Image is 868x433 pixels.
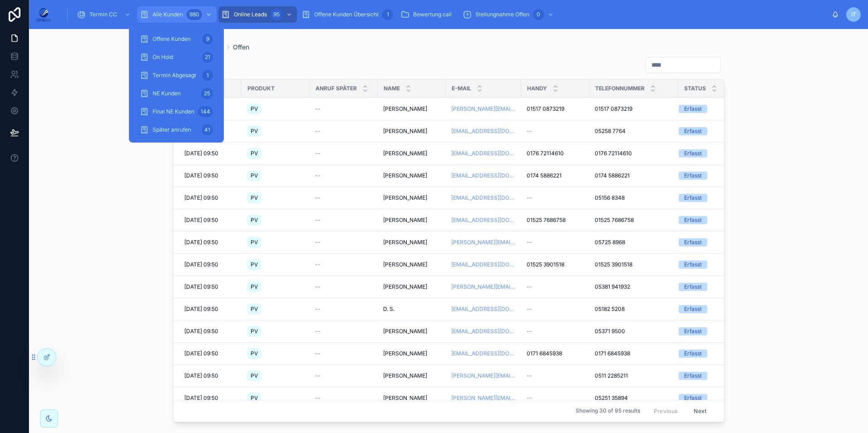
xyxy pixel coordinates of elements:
a: 05381 941932 [595,283,673,290]
a: -- [315,283,372,290]
a: [PERSON_NAME][EMAIL_ADDRESS][DOMAIN_NAME] [451,239,516,246]
a: [EMAIL_ADDRESS][DOMAIN_NAME] [451,172,516,179]
a: PV [247,346,304,361]
span: PV [251,216,258,224]
span: On Hold [153,54,173,61]
img: App logo [36,7,51,22]
span: PV [251,394,258,402]
span: [PERSON_NAME] [383,261,427,268]
div: Erfasst [684,149,702,157]
span: 0176 72114610 [595,150,632,157]
div: Erfasst [684,127,702,135]
a: -- [315,194,372,202]
span: Handy [527,85,547,92]
span: Showing 30 of 95 results [576,408,640,415]
span: [DATE] 09:50 [184,216,218,224]
a: [DATE] 09:50 [184,172,236,179]
a: [EMAIL_ADDRESS][DOMAIN_NAME] [451,261,516,268]
a: [PERSON_NAME] [383,350,440,357]
a: Erfasst [679,127,735,135]
span: -- [315,328,321,335]
a: [PERSON_NAME] [383,128,440,135]
a: PV [247,324,304,339]
span: [PERSON_NAME] [383,394,427,402]
a: [PERSON_NAME][EMAIL_ADDRESS][PERSON_NAME][DOMAIN_NAME] [451,394,516,402]
a: 0171 6845938 [527,350,584,357]
span: -- [315,239,321,246]
a: 0511 2285211 [595,372,673,379]
span: -- [315,372,321,379]
span: Bewertung call [413,11,452,18]
span: -- [315,194,321,202]
a: -- [527,283,584,290]
a: [EMAIL_ADDRESS][DOMAIN_NAME] [451,350,516,357]
span: -- [315,216,321,224]
span: -- [315,283,321,290]
div: 95 [271,9,282,20]
a: [EMAIL_ADDRESS][DOMAIN_NAME] [451,150,516,157]
a: Später anrufen41 [134,122,218,138]
span: -- [527,239,532,246]
span: [PERSON_NAME] [383,350,427,357]
div: Erfasst [684,327,702,335]
span: -- [315,350,321,357]
span: 05156 8348 [595,194,625,202]
div: Erfasst [684,349,702,358]
a: Termin CC [74,6,135,23]
a: 01525 3901518 [595,261,673,268]
a: -- [527,394,584,402]
span: [DATE] 09:50 [184,394,218,402]
span: NE Kunden [153,90,181,97]
a: Erfasst [679,305,735,313]
a: [EMAIL_ADDRESS][DOMAIN_NAME] [451,128,516,135]
a: [DATE] 09:50 [184,350,236,357]
a: -- [527,305,584,313]
a: [EMAIL_ADDRESS][DOMAIN_NAME] [451,305,516,313]
a: [EMAIL_ADDRESS][DOMAIN_NAME] [451,216,516,224]
a: Erfasst [679,394,735,402]
div: Erfasst [684,394,702,402]
div: Erfasst [684,172,702,180]
a: [DATE] 09:50 [184,283,236,290]
a: Erfasst [679,283,735,291]
span: [DATE] 09:50 [184,239,218,246]
div: Erfasst [684,105,702,113]
button: Next [687,404,713,418]
a: 01525 7686758 [527,216,584,224]
a: [PERSON_NAME][EMAIL_ADDRESS][DOMAIN_NAME] [451,283,516,290]
span: Name [384,85,400,92]
span: [PERSON_NAME] [383,150,427,157]
div: Erfasst [684,261,702,269]
span: Später anrufen [153,126,191,133]
a: [EMAIL_ADDRESS][DOMAIN_NAME] [451,194,516,202]
span: 05182 5208 [595,305,625,313]
a: [PERSON_NAME] [383,283,440,290]
span: 01525 3901518 [595,261,632,268]
div: Erfasst [684,283,702,291]
span: 0171 6845938 [527,350,562,357]
a: [PERSON_NAME][EMAIL_ADDRESS][DOMAIN_NAME] [451,372,516,379]
span: 01525 7686758 [595,216,634,224]
a: Offene Kunden9 [134,31,218,47]
a: 0176 72114610 [595,150,673,157]
a: NE Kunden25 [134,85,218,102]
span: -- [527,194,532,202]
a: 0171 6845938 [595,350,673,357]
a: 05251 35894 [595,394,673,402]
span: PV [251,239,258,246]
a: [PERSON_NAME] [383,372,440,379]
div: Erfasst [684,372,702,380]
span: [DATE] 09:50 [184,261,218,268]
a: 0174 5886221 [595,172,673,179]
span: Status [684,85,706,92]
div: Erfasst [684,305,702,313]
a: -- [315,172,372,179]
span: Termin CC [89,11,117,18]
span: [PERSON_NAME] [383,172,427,179]
a: -- [315,216,372,224]
div: 0 [533,9,544,20]
a: -- [527,194,584,202]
